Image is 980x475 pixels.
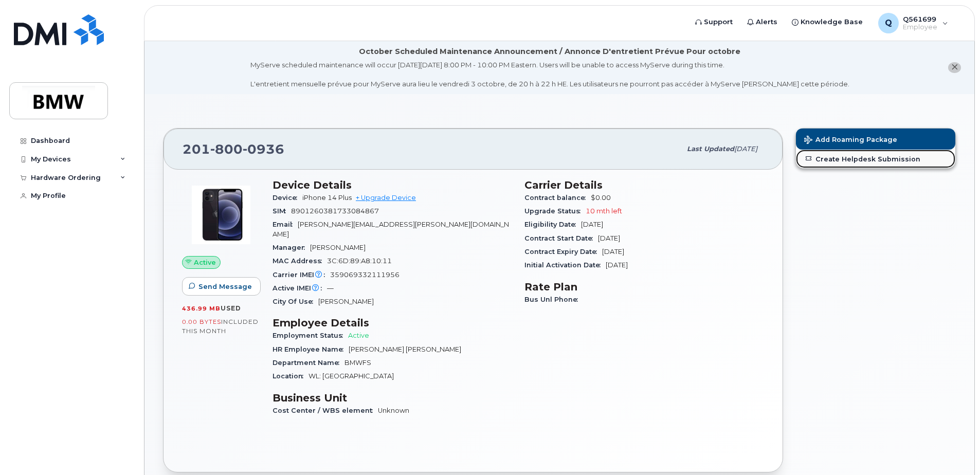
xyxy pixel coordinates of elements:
span: 436.99 MB [182,305,221,312]
span: Department Name [273,359,344,367]
span: Contract Start Date [524,234,598,242]
div: MyServe scheduled maintenance will occur [DATE][DATE] 8:00 PM - 10:00 PM Eastern. Users will be u... [250,60,849,89]
span: 3C:6D:89:A8:10:11 [327,257,392,265]
span: [DATE] [606,261,628,269]
a: Create Helpdesk Submission [796,150,955,168]
span: used [221,304,241,312]
span: [PERSON_NAME] [318,298,374,305]
span: Bus Unl Phone [524,296,583,303]
span: Last updated [687,145,734,153]
span: Cost Center / WBS element [273,407,378,414]
span: [PERSON_NAME] [310,244,366,251]
span: Active IMEI [273,284,327,292]
button: Add Roaming Package [796,129,955,150]
span: Eligibility Date [524,221,581,228]
span: City Of Use [273,298,318,305]
h3: Rate Plan [524,281,764,293]
span: [PERSON_NAME][EMAIL_ADDRESS][PERSON_NAME][DOMAIN_NAME] [273,221,509,238]
span: [PERSON_NAME] [PERSON_NAME] [349,345,461,353]
span: 800 [210,141,243,157]
span: — [327,284,334,292]
h3: Employee Details [273,317,512,329]
span: Active [348,332,369,339]
span: Contract Expiry Date [524,248,602,255]
span: Unknown [378,407,409,414]
h3: Carrier Details [524,179,764,191]
span: Employment Status [273,332,348,339]
span: [DATE] [598,234,620,242]
span: Email [273,221,298,228]
span: [DATE] [734,145,757,153]
span: 0.00 Bytes [182,318,221,325]
span: Contract balance [524,194,591,202]
h3: Business Unit [273,392,512,404]
div: October Scheduled Maintenance Announcement / Annonce D'entretient Prévue Pour octobre [359,46,740,57]
span: 10 mth left [586,207,622,215]
button: Send Message [182,277,261,296]
span: 201 [183,141,284,157]
a: + Upgrade Device [356,194,416,202]
span: SIM [273,207,291,215]
img: image20231002-3703462-trllhy.jpeg [190,184,252,246]
span: [DATE] [581,221,603,228]
iframe: Messenger Launcher [935,430,972,467]
span: [DATE] [602,248,624,255]
span: iPhone 14 Plus [302,194,352,202]
button: close notification [948,62,961,73]
span: Device [273,194,302,202]
span: Initial Activation Date [524,261,606,269]
span: Carrier IMEI [273,271,330,279]
span: Upgrade Status [524,207,586,215]
span: 8901260381733084867 [291,207,379,215]
span: Send Message [198,282,252,291]
span: HR Employee Name [273,345,349,353]
h3: Device Details [273,179,512,191]
span: 359069332111956 [330,271,400,279]
span: included this month [182,318,259,335]
span: 0936 [243,141,284,157]
span: BMWFS [344,359,371,367]
span: Add Roaming Package [804,136,897,145]
span: Active [194,258,216,267]
span: Manager [273,244,310,251]
span: $0.00 [591,194,611,202]
span: Location [273,372,308,380]
span: WL: [GEOGRAPHIC_DATA] [308,372,394,380]
span: MAC Address [273,257,327,265]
